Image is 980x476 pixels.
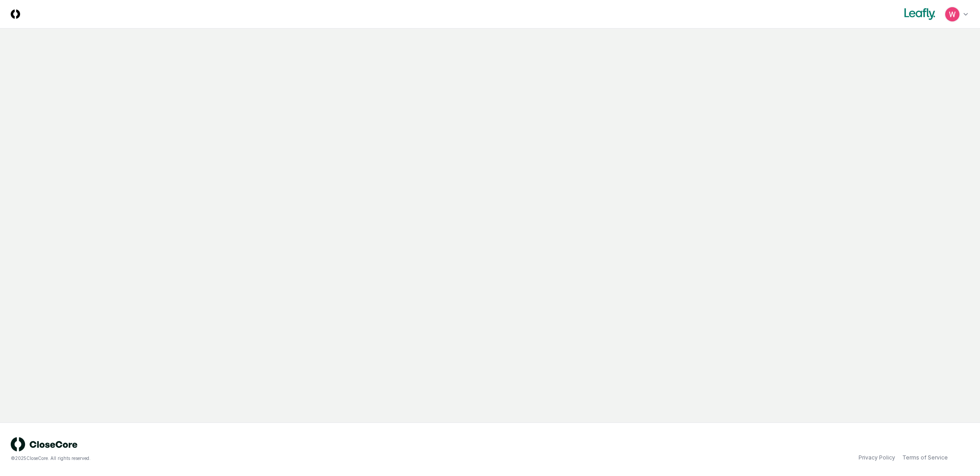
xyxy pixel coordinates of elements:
[945,7,959,21] img: ACg8ocIceHSWyQfagGvDoxhDyw_3B2kX-HJcUhl_gb0t8GGG-Ydwuw=s96-c
[11,9,20,19] img: Logo
[11,437,78,451] img: logo
[902,454,948,462] a: Terms of Service
[902,7,937,21] img: Leafly logo
[11,455,490,462] div: © 2025 CloseCore. All rights reserved.
[859,454,895,462] a: Privacy Policy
